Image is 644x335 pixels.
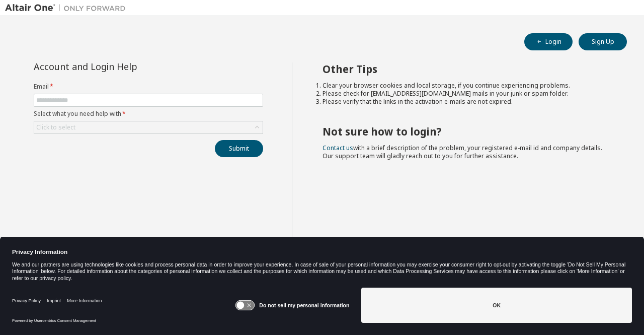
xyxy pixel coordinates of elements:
label: Select what you need help with [34,110,263,118]
label: Email [34,83,263,91]
img: Altair One [5,3,131,13]
li: Please check for [EMAIL_ADDRESS][DOMAIN_NAME] mails in your junk or spam folder. [323,90,609,98]
li: Please verify that the links in the activation e-mails are not expired. [323,98,609,106]
button: Login [524,33,573,50]
button: Sign Up [579,33,627,50]
div: Click to select [34,121,263,133]
h2: Other Tips [323,62,609,76]
button: Submit [215,140,263,157]
li: Clear your browser cookies and local storage, if you continue experiencing problems. [323,82,609,90]
a: Contact us [323,144,353,152]
span: with a brief description of the problem, your registered e-mail id and company details. Our suppo... [323,144,602,160]
div: Account and Login Help [34,62,217,71]
div: Click to select [36,123,75,131]
h2: Not sure how to login? [323,125,609,138]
